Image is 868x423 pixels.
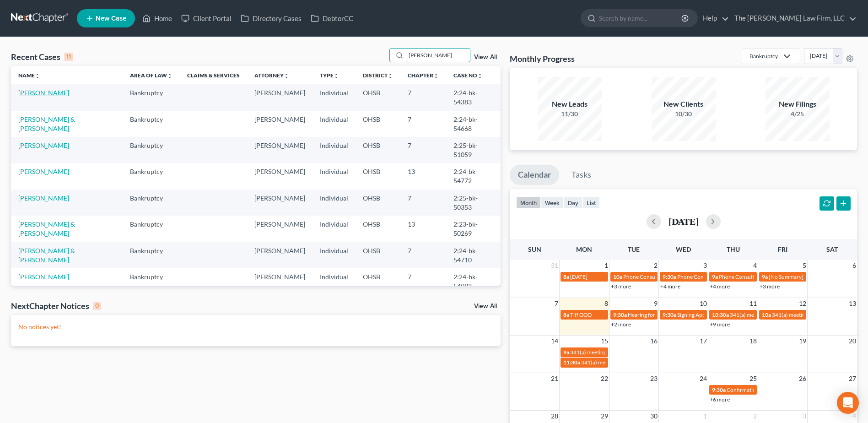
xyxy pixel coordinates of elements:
i: unfold_more [477,73,483,79]
a: Districtunfold_more [363,72,393,79]
span: 8a [563,273,569,280]
td: 7 [400,111,446,137]
td: [PERSON_NAME] [247,268,313,294]
a: View All [474,303,497,309]
span: Phone Consultation - [PERSON_NAME] [623,273,717,280]
span: Thu [727,245,740,253]
div: 4/25 [766,109,830,119]
span: [DATE] [570,273,588,280]
p: No notices yet! [18,322,493,331]
span: 3 [702,260,708,271]
td: Individual [313,242,356,268]
a: [PERSON_NAME] & [PERSON_NAME] [18,247,75,264]
span: 9:30a [663,311,676,318]
div: New Filings [766,99,830,109]
td: OHSB [356,84,400,110]
td: [PERSON_NAME] [247,84,313,110]
span: 10a [613,273,622,280]
a: +3 more [611,283,631,290]
a: View All [474,54,497,60]
a: Area of Lawunfold_more [130,72,173,79]
span: 13 [848,298,857,309]
a: +2 more [611,321,631,328]
a: [PERSON_NAME] [18,89,69,97]
td: 2:25-bk-50353 [446,190,501,216]
div: 11 [64,53,73,61]
td: [PERSON_NAME] [247,216,313,242]
a: [PERSON_NAME] [18,141,69,149]
span: 1 [604,260,609,271]
a: Calendar [510,165,559,185]
td: Individual [313,84,356,110]
span: 1 [702,411,708,422]
td: [PERSON_NAME] [247,111,313,137]
a: [PERSON_NAME] [18,194,69,202]
td: Bankruptcy [123,268,180,294]
td: 2:24-bk-54772 [446,163,501,190]
td: Individual [313,216,356,242]
a: The [PERSON_NAME] Law Firm, LLC [730,10,857,27]
a: [PERSON_NAME] [18,168,69,175]
h3: Monthly Progress [510,53,575,64]
span: 12 [798,298,807,309]
td: 2:23-bk-50269 [446,216,501,242]
span: 4 [852,411,857,422]
a: Home [138,10,177,27]
span: 5 [802,260,807,271]
a: Directory Cases [236,10,306,27]
span: Sun [528,245,541,253]
td: [PERSON_NAME] [247,163,313,190]
td: Bankruptcy [123,163,180,190]
div: New Leads [538,99,602,109]
td: 13 [400,216,446,242]
span: 8 [604,298,609,309]
button: month [516,196,541,209]
div: 10/30 [652,109,716,119]
span: 2 [752,411,758,422]
a: Help [698,10,729,27]
th: Claims & Services [180,66,247,84]
i: unfold_more [334,73,339,79]
span: 20 [848,336,857,347]
span: 17 [699,336,708,347]
td: [PERSON_NAME] [247,190,313,216]
span: 8a [563,311,569,318]
td: Individual [313,137,356,163]
span: 6 [852,260,857,271]
span: 25 [749,373,758,384]
i: unfold_more [284,73,289,79]
td: 13 [400,163,446,190]
td: Individual [313,268,356,294]
span: 9:30a [613,311,627,318]
span: 3 [802,411,807,422]
span: 11 [749,298,758,309]
button: week [541,196,564,209]
td: OHSB [356,137,400,163]
span: 27 [848,373,857,384]
span: 4 [752,260,758,271]
td: 7 [400,242,446,268]
span: 341(a) meeting for [PERSON_NAME] [730,311,818,318]
td: 2:24-bk-54668 [446,111,501,137]
td: 7 [400,190,446,216]
a: +4 more [710,283,730,290]
i: unfold_more [433,73,439,79]
div: New Clients [652,99,716,109]
a: [PERSON_NAME] [18,273,69,281]
a: +6 more [710,396,730,403]
span: 24 [699,373,708,384]
td: 7 [400,268,446,294]
span: 22 [600,373,609,384]
span: 26 [798,373,807,384]
span: Tue [628,245,640,253]
span: 21 [550,373,559,384]
span: Signing Appointment - [PERSON_NAME] - Chapter 7 [677,311,802,318]
span: [No Summary] [769,273,803,280]
span: Phone Consultation - [PERSON_NAME] [677,273,771,280]
span: 9a [712,273,718,280]
td: OHSB [356,268,400,294]
td: Bankruptcy [123,242,180,268]
span: 10:30a [712,311,729,318]
span: 23 [649,373,658,384]
td: Bankruptcy [123,111,180,137]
